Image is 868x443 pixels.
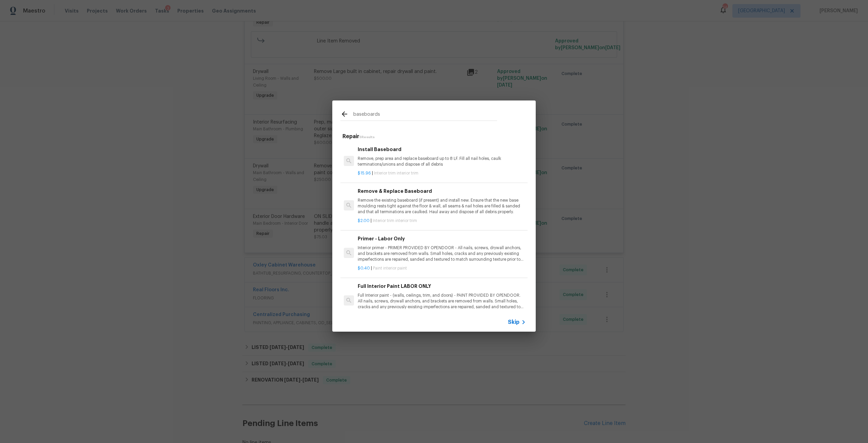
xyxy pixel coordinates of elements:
p: Full Interior paint - (walls, ceilings, trim, and doors) - PAINT PROVIDED BY OPENDOOR. All nails,... [358,293,526,310]
p: | [358,265,526,271]
span: $2.00 [358,219,370,223]
span: Interior trim interior trim [373,219,417,223]
span: 5 Results [359,135,375,139]
input: Search issues or repairs [353,110,497,120]
p: Interior primer - PRIMER PROVIDED BY OPENDOOR - All nails, screws, drywall anchors, and brackets ... [358,245,526,262]
p: | [358,170,526,176]
span: $15.96 [358,171,371,175]
p: | [358,218,526,224]
h6: Primer - Labor Only [358,235,526,242]
span: $0.40 [358,266,370,270]
h6: Install Baseboard [358,146,526,153]
p: Remove, prep area and replace baseboard up to 8 LF. Fill all nail holes, caulk terminations/union... [358,156,526,167]
h6: Full Interior Paint LABOR ONLY [358,282,526,290]
p: Remove the existing baseboard (if present) and install new. Ensure that the new base moulding res... [358,198,526,215]
h6: Remove & Replace Baseboard [358,187,526,195]
h5: Repair [342,133,528,140]
span: Skip [508,319,519,326]
span: Paint interior paint [373,266,407,270]
span: Interior trim interior trim [374,171,418,175]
